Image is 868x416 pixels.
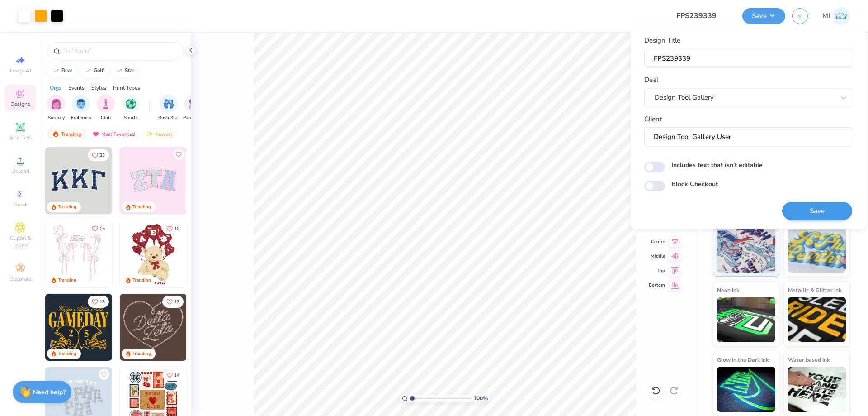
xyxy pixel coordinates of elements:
[122,95,140,121] button: filter button
[113,84,140,92] div: Print Types
[88,296,109,308] button: Like
[132,350,151,357] div: Trending
[186,220,253,287] img: e74243e0-e378-47aa-a400-bc6bcb25063a
[186,147,253,214] img: 5ee11766-d822-42f5-ad4e-763472bf8dcf
[142,129,176,139] div: Newest
[11,167,29,175] span: Upload
[88,149,109,161] button: Like
[146,131,153,137] img: Newest.gif
[9,134,31,141] span: Add Text
[644,114,662,124] label: Client
[782,202,852,220] button: Save
[644,35,680,46] label: Design Title
[48,129,85,139] div: Trending
[788,227,846,273] img: Puff Ink
[162,369,184,381] button: Like
[80,64,108,77] button: golf
[68,84,85,92] div: Events
[788,355,830,364] span: Water based Ink
[120,220,187,287] img: 587403a7-0594-4a7f-b2bd-0ca67a3ff8dd
[99,369,109,380] button: Like
[101,99,111,109] img: Club Image
[164,99,174,109] img: Rush & Bid Image
[71,95,91,121] div: filter for Fraternity
[85,68,92,73] img: trend_line.gif
[99,226,105,231] span: 15
[158,95,179,121] button: filter button
[183,115,204,121] span: Parent's Weekend
[158,115,179,121] span: Rush & Bid
[58,350,76,357] div: Trending
[189,99,199,109] img: Parent's Weekend Image
[112,147,179,214] img: edfb13fc-0e43-44eb-bea2-bf7fc0dd67f9
[112,220,179,287] img: d12a98c7-f0f7-4345-bf3a-b9f1b718b86e
[48,115,65,121] span: Sorority
[94,68,104,73] div: golf
[174,226,179,231] span: 10
[671,179,718,189] label: Block Checkout
[671,160,763,170] label: Includes text that isn't editable
[88,222,109,234] button: Like
[10,67,31,74] span: Image AI
[101,115,111,121] span: Club
[99,153,105,158] span: 33
[717,297,775,342] img: Neon Ink
[47,95,65,121] button: filter button
[71,115,91,121] span: Fraternity
[116,68,123,73] img: trend_line.gif
[649,239,665,245] span: Center
[788,297,846,342] img: Metallic & Glitter Ink
[97,95,115,121] button: filter button
[183,95,204,121] button: filter button
[45,220,112,287] img: 83dda5b0-2158-48ca-832c-f6b4ef4c4536
[5,234,36,249] span: Clipart & logos
[162,222,184,234] button: Like
[822,7,850,25] a: MI
[45,147,112,214] img: 3b9aba4f-e317-4aa7-a679-c95a879539bd
[62,46,178,55] input: Try "Alpha"
[99,300,105,304] span: 18
[132,277,151,284] div: Trending
[644,75,658,85] label: Deal
[52,68,60,73] img: trend_line.gif
[649,282,665,288] span: Bottom
[132,204,151,210] div: Trending
[174,300,179,304] span: 17
[717,355,769,364] span: Glow in the Dark Ink
[120,147,187,214] img: 9980f5e8-e6a1-4b4a-8839-2b0e9349023c
[33,388,66,397] strong: Need help?
[58,277,76,284] div: Trending
[162,296,184,308] button: Like
[742,8,785,24] button: Save
[122,95,140,121] div: filter for Sports
[186,294,253,361] img: ead2b24a-117b-4488-9b34-c08fd5176a7b
[717,367,775,412] img: Glow in the Dark Ink
[14,201,28,208] span: Greek
[822,11,830,21] span: MI
[125,68,134,73] div: star
[832,7,850,25] img: Mark Isaac
[644,127,852,147] input: e.g. Ethan Linker
[173,149,184,160] button: Like
[45,294,112,361] img: b8819b5f-dd70-42f8-b218-32dd770f7b03
[9,275,31,282] span: Decorate
[124,115,138,121] span: Sports
[717,227,775,273] img: Standard
[111,64,138,77] button: star
[91,84,106,92] div: Styles
[51,99,61,109] img: Sorority Image
[61,68,72,73] div: bear
[52,131,59,137] img: trending.gif
[58,204,76,210] div: Trending
[47,95,65,121] div: filter for Sorority
[717,285,739,295] span: Neon Ink
[788,367,846,412] img: Water based Ink
[47,64,76,77] button: bear
[112,294,179,361] img: 2b704b5a-84f6-4980-8295-53d958423ff9
[50,84,61,92] div: Orgs
[126,99,136,109] img: Sports Image
[71,95,91,121] button: filter button
[649,268,665,274] span: Top
[92,131,99,137] img: most_fav.gif
[788,285,841,295] span: Metallic & Glitter Ink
